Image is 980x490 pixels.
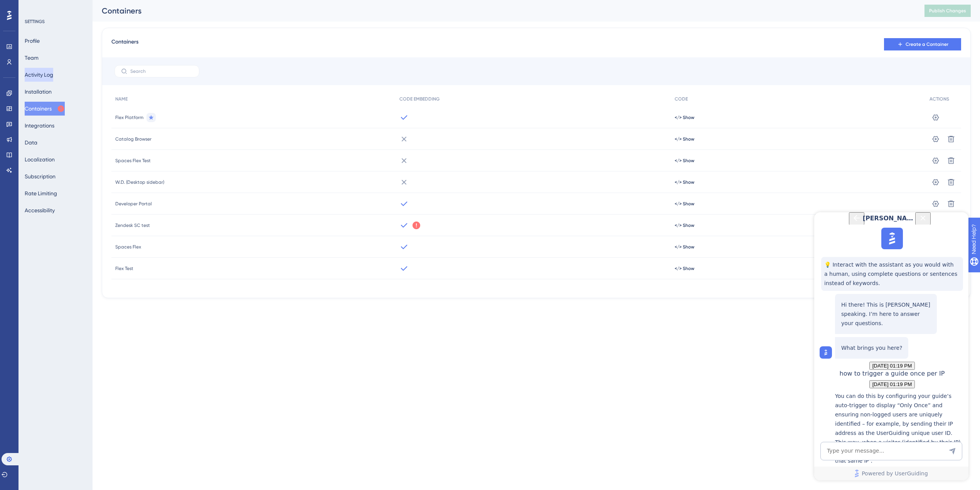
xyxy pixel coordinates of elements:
[115,114,143,121] span: Flex Platform
[115,179,164,185] span: W.D. (Desktop sidebar)
[115,201,152,207] span: Developer Portal
[111,37,138,51] span: Containers
[675,158,694,164] button: </> Show
[115,158,151,164] span: Spaces Flex Test
[102,5,905,16] div: Containers
[115,265,133,272] span: Flex Test
[115,222,150,228] span: Zendesk SC test
[399,96,439,102] span: CODE EMBEDDING
[884,38,961,50] button: Create a Container
[675,179,694,185] button: </> Show
[814,212,968,480] iframe: UserGuiding AI Assistant
[675,201,694,207] button: </> Show
[929,96,949,102] span: ACTIONS
[115,244,141,250] span: Spaces Flex
[130,69,193,74] input: Search
[924,5,971,17] button: Publish Changes
[675,136,694,142] button: </> Show
[675,222,694,228] button: </> Show
[675,96,688,102] span: CODE
[675,244,694,250] button: </> Show
[18,2,48,11] span: Need Help?
[929,8,966,14] span: Publish Changes
[675,265,694,272] button: </> Show
[115,96,128,102] span: NAME
[115,136,152,142] span: Catalog Browser
[675,114,694,121] button: </> Show
[906,41,948,47] span: Create a Container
